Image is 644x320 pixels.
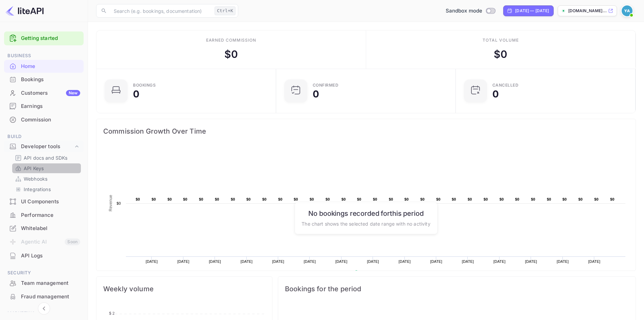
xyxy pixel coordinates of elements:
text: $0 [436,197,441,201]
div: Developer tools [4,141,84,153]
span: Commission Growth Over Time [103,126,629,137]
span: Business [4,52,84,60]
div: Performance [4,209,84,222]
div: Home [4,60,84,73]
text: $0 [278,197,283,201]
div: Home [21,63,80,70]
text: $0 [610,197,615,201]
span: Bookings for the period [285,283,629,294]
div: Performance [21,211,80,219]
text: [DATE] [493,259,506,264]
text: $0 [594,197,599,201]
p: API docs and SDKs [24,154,68,161]
a: Getting started [21,35,80,42]
text: $0 [531,197,535,201]
div: Integrations [12,184,81,194]
div: Ctrl+K [215,6,236,15]
text: [DATE] [209,259,221,264]
div: Fraud management [4,290,84,303]
text: $0 [116,201,121,205]
div: [DATE] — [DATE] [515,8,549,14]
div: 0 [133,89,139,99]
div: New [66,90,80,96]
div: Fraud management [21,293,80,301]
div: Bookings [4,73,84,86]
button: Collapse navigation [38,302,50,315]
div: API Logs [21,252,80,260]
a: Webhooks [15,175,78,182]
div: Team management [4,277,84,290]
div: UI Components [4,195,84,208]
div: Team management [21,279,80,287]
a: UI Components [4,195,84,208]
text: $0 [468,197,472,201]
text: [DATE] [241,259,253,264]
img: Yunier Alonso [622,5,632,16]
div: 0 [313,89,319,99]
div: $ 0 [494,47,507,62]
text: $0 [215,197,219,201]
p: Webhooks [24,175,47,182]
a: CustomersNew [4,87,84,99]
a: Commission [4,113,84,126]
a: Earnings [4,100,84,112]
text: [DATE] [146,259,158,264]
text: $0 [452,197,456,201]
div: Earnings [21,102,80,110]
div: Bookings [21,76,80,84]
text: $0 [183,197,187,201]
tspan: $ 2 [109,311,115,316]
text: [DATE] [588,259,600,264]
a: Fraud management [4,290,84,303]
text: $0 [341,197,346,201]
div: Click to change the date range period [503,5,553,16]
div: Getting started [4,31,84,45]
text: [DATE] [462,259,474,264]
text: $0 [168,197,172,201]
text: $0 [373,197,377,201]
p: [DOMAIN_NAME]... [568,8,607,14]
a: Whitelabel [4,222,84,234]
a: API docs and SDKs [15,154,78,161]
text: $0 [326,197,330,201]
p: Integrations [24,186,51,193]
div: Whitelabel [4,222,84,235]
div: CustomersNew [4,87,84,100]
div: Developer tools [21,143,73,151]
text: [DATE] [304,259,316,264]
text: $0 [484,197,488,201]
h6: No bookings recorded for this period [302,209,430,217]
div: Earned commission [206,37,256,43]
text: $0 [578,197,583,201]
text: $0 [357,197,361,201]
div: Commission [4,113,84,127]
text: [DATE] [430,259,442,264]
text: $0 [515,197,519,201]
div: Webhooks [12,174,81,184]
div: Commission [21,116,80,124]
span: Build [4,133,84,140]
text: [DATE] [525,259,537,264]
a: API Keys [15,165,78,172]
input: Search (e.g. bookings, documentation) [110,4,212,18]
text: [DATE] [557,259,569,264]
div: Customers [21,89,80,97]
div: $ 0 [224,47,238,62]
text: $0 [199,197,203,201]
text: $0 [389,197,393,201]
text: $0 [562,197,567,201]
div: 0 [492,89,499,99]
p: The chart shows the selected date range with no activity [302,220,430,227]
span: Sandbox mode [446,7,483,15]
text: [DATE] [367,259,379,264]
text: $0 [246,197,251,201]
div: Earnings [4,100,84,113]
text: $0 [404,197,409,201]
div: Total volume [483,37,519,43]
div: CANCELLED [492,83,519,87]
text: $0 [231,197,235,201]
div: API Logs [4,249,84,262]
text: [DATE] [272,259,284,264]
div: API Keys [12,163,81,173]
text: [DATE] [399,259,411,264]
